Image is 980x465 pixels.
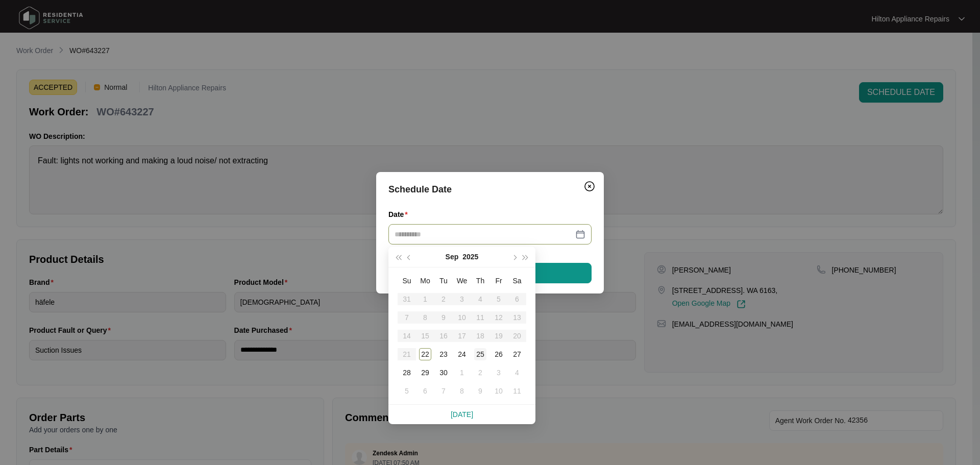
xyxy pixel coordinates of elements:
[453,363,471,382] td: 2025-10-01
[493,348,505,360] div: 26
[471,345,489,363] td: 2025-09-25
[434,345,453,363] td: 2025-09-23
[471,363,489,382] td: 2025-10-02
[474,366,486,379] div: 2
[398,272,416,290] th: Su
[462,247,478,267] button: 2025
[489,345,508,363] td: 2025-09-26
[471,382,489,400] td: 2025-10-09
[453,345,471,363] td: 2025-09-24
[419,366,431,379] div: 29
[456,385,468,397] div: 8
[388,182,592,197] div: Schedule Date
[453,272,471,290] th: We
[434,363,453,382] td: 2025-09-30
[508,363,526,382] td: 2025-10-04
[416,272,434,290] th: Mo
[583,180,596,192] img: closeCircle
[489,363,508,382] td: 2025-10-03
[453,382,471,400] td: 2025-10-08
[489,272,508,290] th: Fr
[456,348,468,360] div: 24
[395,229,573,240] input: Date
[508,272,526,290] th: Sa
[419,385,431,397] div: 6
[451,410,473,419] a: [DATE]
[437,348,450,360] div: 23
[471,272,489,290] th: Th
[511,385,523,397] div: 11
[416,382,434,400] td: 2025-10-06
[456,366,468,379] div: 1
[437,385,450,397] div: 7
[398,363,416,382] td: 2025-09-28
[419,348,431,360] div: 22
[474,348,486,360] div: 25
[493,385,505,397] div: 10
[401,366,413,379] div: 28
[508,382,526,400] td: 2025-10-11
[581,178,598,194] button: Close
[434,382,453,400] td: 2025-10-07
[511,366,523,379] div: 4
[508,345,526,363] td: 2025-09-27
[493,366,505,379] div: 3
[416,363,434,382] td: 2025-09-29
[388,209,412,219] label: Date
[511,348,523,360] div: 27
[437,366,450,379] div: 30
[446,247,459,267] button: Sep
[401,385,413,397] div: 5
[489,382,508,400] td: 2025-10-10
[474,385,486,397] div: 9
[434,272,453,290] th: Tu
[416,345,434,363] td: 2025-09-22
[398,382,416,400] td: 2025-10-05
